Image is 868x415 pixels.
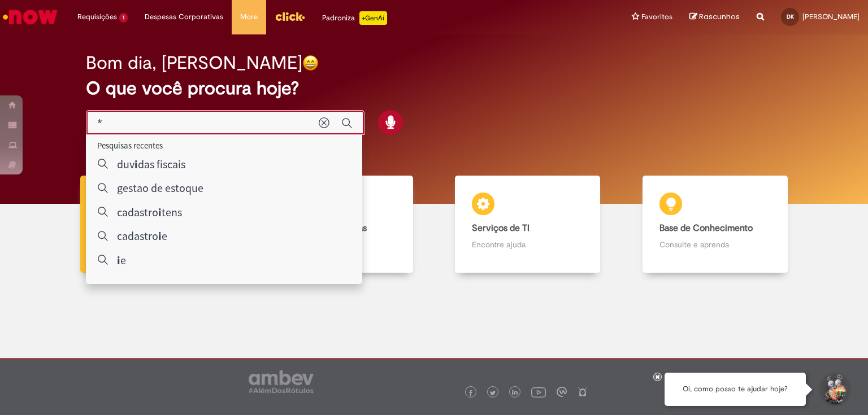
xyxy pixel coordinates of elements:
[1,6,59,28] img: ServiceNow
[77,11,117,23] span: Requisições
[86,53,302,73] h2: Bom dia, [PERSON_NAME]
[699,11,740,22] span: Rascunhos
[145,11,223,23] span: Despesas Corporativas
[359,11,387,25] p: +GenAi
[240,11,258,23] span: More
[531,385,546,399] img: logo_footer_youtube.png
[659,239,771,250] p: Consulte e aprenda
[285,222,367,234] b: Catálogo de Ofertas
[86,78,783,98] h2: O que você procura hoje?
[802,12,860,21] span: [PERSON_NAME]
[641,11,672,23] span: Favoritos
[578,387,588,397] img: logo_footer_naosei.png
[512,390,518,396] img: logo_footer_linkedin.png
[468,390,474,396] img: logo_footer_facebook.png
[434,176,622,273] a: Serviços de TI Encontre ajuda
[622,176,809,273] a: Base de Conhecimento Consulte e aprenda
[59,176,247,273] a: Tirar dúvidas Tirar dúvidas com Lupi Assist e Gen Ai
[659,222,753,234] b: Base de Conhecimento
[472,222,530,234] b: Serviços de TI
[322,11,387,25] div: Padroniza
[665,373,806,406] div: Oi, como posso te ajudar hoje?
[472,239,583,250] p: Encontre ajuda
[490,390,496,396] img: logo_footer_twitter.png
[275,8,305,25] img: click_logo_yellow_360x200.png
[689,12,740,23] a: Rascunhos
[302,55,319,71] img: happy-face.png
[557,387,567,397] img: logo_footer_workplace.png
[787,13,794,20] span: DK
[817,373,851,407] button: Iniciar Conversa de Suporte
[249,370,314,393] img: logo_footer_ambev_rotulo_gray.png
[119,13,128,23] span: 1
